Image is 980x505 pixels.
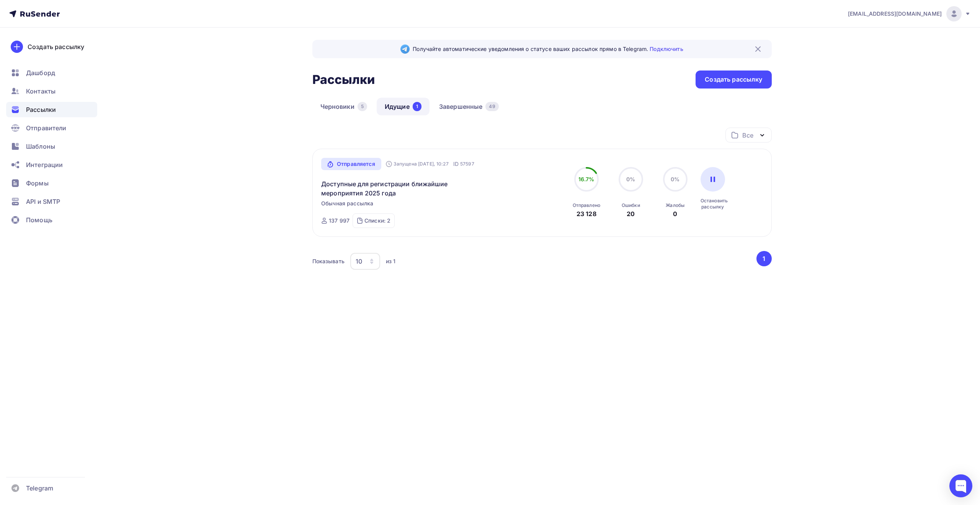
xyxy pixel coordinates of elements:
[848,10,942,18] span: [EMAIL_ADDRESS][DOMAIN_NAME]
[26,68,55,77] span: Дашборд
[386,161,449,167] div: Запущена [DATE], 10:27
[26,142,55,151] span: Шаблоны
[577,209,596,218] div: 23 128
[377,98,430,115] a: Идущие1
[350,252,381,270] button: 10
[26,160,63,169] span: Интеграции
[622,202,640,208] div: Ошибки
[6,120,97,136] a: Отправители
[321,179,452,198] a: Доступные для регистрации ближайшие мероприятия 2025 года
[413,45,683,53] span: Получайте автоматические уведомления о статусе ваших рассылок прямо в Telegram.
[26,197,60,206] span: API и SMTP
[626,176,635,182] span: 0%
[627,209,635,218] div: 20
[26,105,56,114] span: Рассылки
[312,72,375,87] h2: Рассылки
[28,42,84,51] div: Создать рассылку
[413,102,421,111] div: 1
[329,217,350,225] div: 137 997
[650,46,683,52] a: Подключить
[742,131,753,140] div: Все
[26,179,49,188] span: Формы
[701,198,725,210] div: Остановить рассылку
[460,160,474,168] span: 57597
[6,139,97,154] a: Шаблоны
[673,209,677,218] div: 0
[6,65,97,80] a: Дашборд
[671,176,679,182] span: 0%
[386,257,396,265] div: из 1
[725,128,772,143] button: Все
[578,176,595,182] span: 16.7%
[312,98,375,115] a: Черновики5
[6,102,97,117] a: Рассылки
[431,98,507,115] a: Завершенные49
[364,217,390,225] div: Списки: 2
[705,75,762,84] div: Создать рассылку
[26,215,52,225] span: Помощь
[400,44,410,54] img: Telegram
[356,257,362,266] div: 10
[666,202,684,208] div: Жалобы
[26,87,56,96] span: Контакты
[848,6,971,21] a: [EMAIL_ADDRESS][DOMAIN_NAME]
[755,251,772,266] ul: Pagination
[358,102,367,111] div: 5
[26,123,67,133] span: Отправители
[573,202,600,208] div: Отправлено
[485,102,498,111] div: 49
[26,484,53,493] span: Telegram
[6,84,97,99] a: Контакты
[453,160,459,168] span: ID
[6,175,97,191] a: Формы
[756,251,772,266] button: Go to page 1
[321,200,373,207] span: Обычная рассылка
[312,257,345,265] div: Показывать
[321,158,381,170] a: Отправляется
